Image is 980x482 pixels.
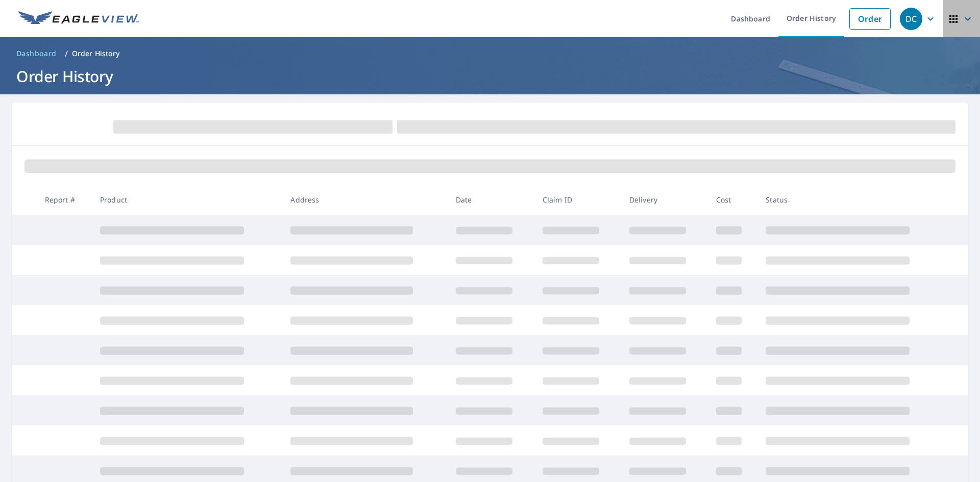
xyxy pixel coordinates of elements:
[900,8,922,30] div: DC
[16,48,57,59] span: Dashboard
[12,45,61,62] a: Dashboard
[282,185,447,215] th: Address
[12,66,968,87] h1: Order History
[37,185,92,215] th: Report #
[72,48,120,59] p: Order History
[757,185,948,215] th: Status
[18,11,139,27] img: EV Logo
[534,185,621,215] th: Claim ID
[448,185,534,215] th: Date
[708,185,758,215] th: Cost
[65,47,68,60] li: /
[92,185,282,215] th: Product
[12,45,968,62] nav: breadcrumb
[849,8,891,30] a: Order
[621,185,708,215] th: Delivery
